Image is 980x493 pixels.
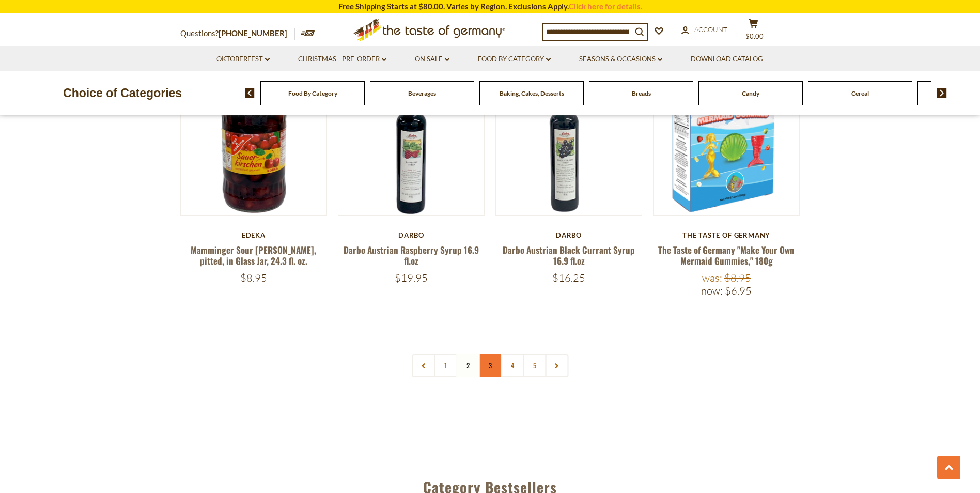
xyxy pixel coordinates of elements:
a: Darbo Austrian Black Currant Syrup 16.9 fl.oz [503,243,635,267]
span: Account [694,25,727,34]
a: Food By Category [288,89,337,97]
a: Mamminger Sour [PERSON_NAME], pitted, in Glass Jar, 24.3 fl. oz. [191,243,316,267]
label: Now: [701,284,723,297]
a: Christmas - PRE-ORDER [298,54,386,65]
a: 3 [478,354,502,377]
button: $0.00 [738,19,769,44]
span: $16.25 [552,271,585,284]
a: The Taste of Germany "Make Your Own Mermaid Gummies," 180g [658,243,795,267]
img: Darbo Austrian Black Currant Syrup 16.9 fl.oz [496,69,642,215]
div: Edeka [180,231,328,239]
a: [PHONE_NUMBER] [219,28,287,38]
a: Click here for details. [569,2,642,11]
span: $19.95 [395,271,428,284]
span: $0.00 [745,32,764,40]
div: Darbo [495,231,643,239]
p: Questions? [180,27,295,40]
a: Cereal [851,89,869,97]
img: The Taste of Germany "Make Your Own Mermaid Gummies," 180g [654,69,800,215]
a: Account [681,24,727,36]
a: Food By Category [478,54,551,65]
div: The Taste of Germany [653,231,800,239]
a: Candy [742,89,759,97]
a: 4 [501,354,524,377]
a: Download Catalog [691,54,763,65]
div: Darbo [338,231,485,239]
img: next arrow [937,88,947,98]
img: Mamminger Sour Morello Cherries, pitted, in Glass Jar, 24.3 fl. oz. [181,69,327,215]
a: 5 [523,354,546,377]
span: $8.95 [724,271,751,284]
span: $6.95 [725,284,752,297]
a: Beverages [408,89,436,97]
img: Darbo Austrian Raspberry Syrup 16.9 fl.oz [338,69,485,215]
a: Baking, Cakes, Desserts [500,89,564,97]
a: Breads [632,89,651,97]
a: 1 [434,354,457,377]
a: Seasons & Occasions [579,54,662,65]
a: Oktoberfest [216,54,270,65]
a: Darbo Austrian Raspberry Syrup 16.9 fl.oz [344,243,479,267]
a: On Sale [415,54,449,65]
label: Was: [702,271,722,284]
span: $8.95 [240,271,267,284]
img: previous arrow [245,88,255,98]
